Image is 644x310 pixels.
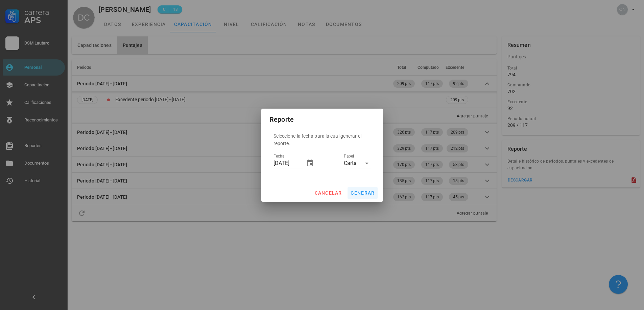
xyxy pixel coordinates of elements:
label: Papel [344,154,354,159]
button: cancelar [311,187,344,199]
label: Fecha [273,154,284,159]
div: Carta [344,160,357,166]
div: PapelCarta [344,158,371,169]
p: Seleccione la fecha para la cual generar el reporte. [273,132,371,147]
div: Reporte [269,114,294,125]
span: cancelar [314,190,342,196]
button: generar [348,187,378,199]
span: generar [350,190,375,196]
